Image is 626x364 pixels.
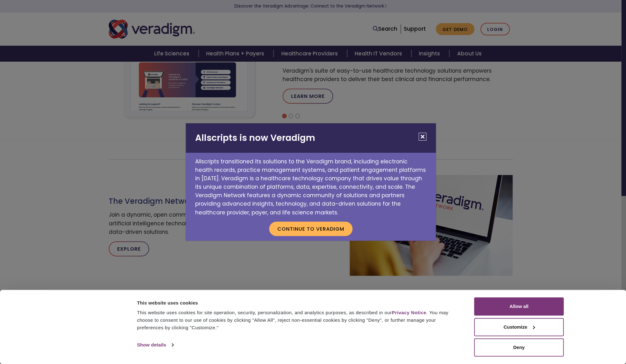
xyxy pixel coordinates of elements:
[474,338,564,356] button: Deny
[137,309,460,331] div: This website uses cookies for site operation, security, personalization, and analytics purposes, ...
[392,310,426,315] a: Privacy Notice
[419,133,426,141] button: Close
[137,340,173,350] a: Show details
[474,297,564,315] button: Allow all
[186,153,436,217] p: Allscripts transitioned its solutions to the Veradigm brand, including electronic health records,...
[474,318,564,336] button: Customize
[186,123,436,153] h2: Allscripts is now Veradigm
[269,222,352,236] button: Continue to Veradigm
[137,299,460,307] div: This website uses cookies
